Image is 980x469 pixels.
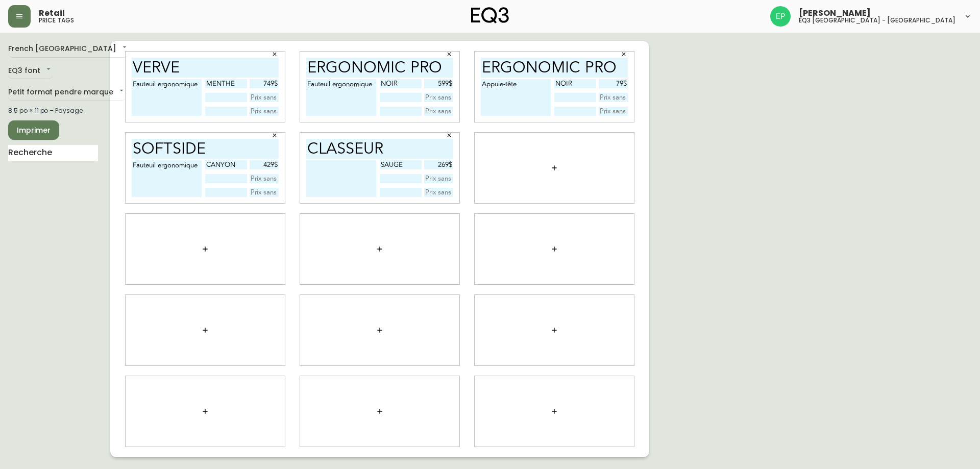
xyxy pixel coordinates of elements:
[8,120,59,140] button: Imprimer
[8,63,53,80] div: EQ3 font
[39,9,65,17] span: Retail
[8,145,98,161] input: Recherche
[250,93,279,102] input: Prix sans le $
[39,17,74,23] h5: price tags
[424,79,454,88] input: Prix sans le $
[599,93,628,102] input: Prix sans le $
[306,79,376,116] textarea: Fauteuil ergonomique
[424,160,454,169] input: Prix sans le $
[250,160,279,169] input: Prix sans le $
[481,79,551,116] textarea: Appuie-tête
[132,160,202,197] textarea: Fauteuil ergonomique
[8,106,98,115] div: 8.5 po × 11 po – Paysage
[599,79,628,88] input: Prix sans le $
[250,107,279,116] input: Prix sans le $
[424,188,454,197] input: Prix sans le $
[599,107,628,116] input: Prix sans le $
[250,174,279,183] input: Prix sans le $
[424,93,454,102] input: Prix sans le $
[8,84,126,101] div: Petit format pendre marque
[16,124,51,137] span: Imprimer
[424,174,454,183] input: Prix sans le $
[250,79,279,88] input: Prix sans le $
[770,6,791,27] img: edb0eb29d4ff191ed42d19acdf48d771
[424,107,454,116] input: Prix sans le $
[471,7,509,23] img: logo
[799,9,871,17] span: [PERSON_NAME]
[8,41,129,58] div: French [GEOGRAPHIC_DATA]
[132,79,202,116] textarea: Fauteuil ergonomique
[799,17,955,23] h5: eq3 [GEOGRAPHIC_DATA] - [GEOGRAPHIC_DATA]
[250,188,279,197] input: Prix sans le $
